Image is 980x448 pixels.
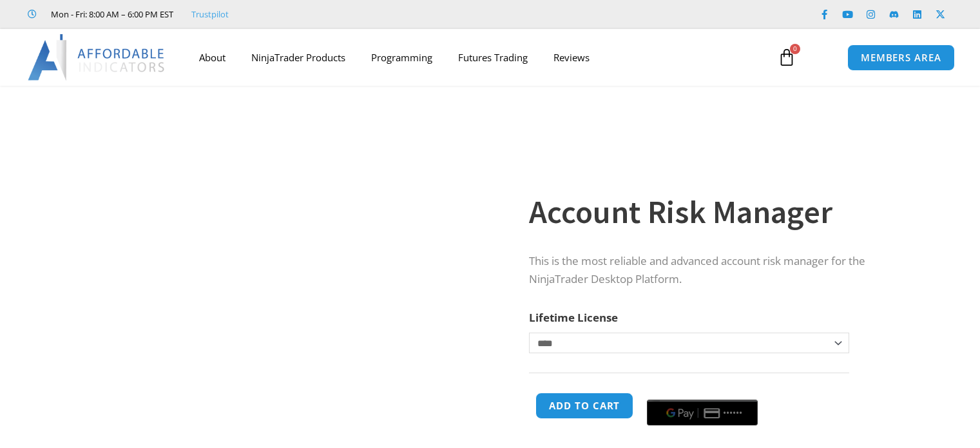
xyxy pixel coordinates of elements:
a: MEMBERS AREA [847,44,955,71]
label: Lifetime License [529,310,618,325]
button: Add to cart [535,393,633,419]
h1: Account Risk Manager [529,190,905,235]
span: MEMBERS AREA [861,53,941,63]
span: Mon - Fri: 8:00 AM – 6:00 PM EST [48,6,173,22]
text: •••••• [724,409,743,418]
iframe: Secure payment input frame [644,391,760,392]
a: Futures Trading [445,43,541,72]
a: 0 [758,39,815,76]
a: About [186,43,238,72]
span: 0 [790,44,800,54]
button: Buy with GPay [647,400,758,425]
p: This is the most reliable and advanced account risk manager for the NinjaTrader Desktop Platform. [529,252,905,289]
a: Reviews [541,43,602,72]
a: Programming [358,43,445,72]
a: Trustpilot [191,6,229,22]
img: LogoAI | Affordable Indicators – NinjaTrader [28,34,166,81]
a: NinjaTrader Products [238,43,358,72]
nav: Menu [186,43,765,72]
